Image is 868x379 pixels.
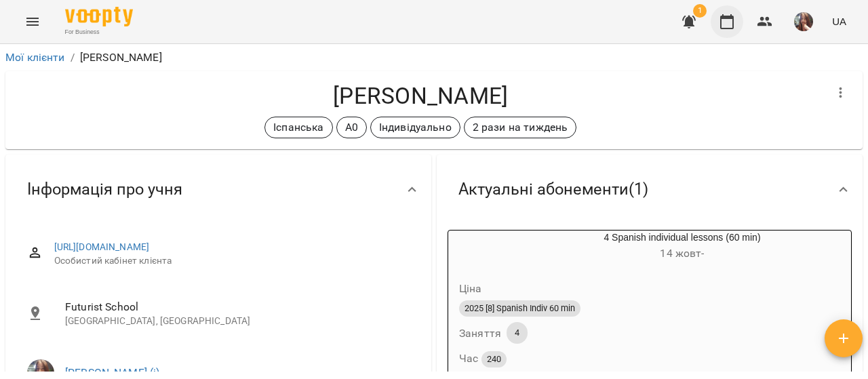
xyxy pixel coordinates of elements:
p: [PERSON_NAME] [80,49,162,66]
a: [URL][DOMAIN_NAME] [54,241,150,252]
img: Voopty Logo [65,7,133,26]
img: 0ee1f4be303f1316836009b6ba17c5c5.jpeg [794,12,813,31]
span: 14 жовт - [660,247,704,260]
span: Futurist School [65,299,410,315]
a: [PERSON_NAME] (і) [65,366,160,379]
h6: Ціна [459,279,482,298]
div: Актуальні абонементи(1) [437,155,863,224]
span: UA [832,14,846,28]
h6: Заняття [459,324,501,343]
div: A0 [336,117,367,138]
div: 2 рази на тиждень [464,117,577,138]
p: Іспанська [273,119,323,136]
span: 4 [507,327,528,339]
button: UA [827,9,852,34]
span: Інформація про учня [27,179,182,200]
nav: breadcrumb [5,49,863,66]
p: 2 рази на тиждень [473,119,568,136]
span: Особистий кабінет клієнта [54,254,410,268]
p: Індивідуально [379,119,452,136]
span: 240 [481,352,507,367]
span: 1 [693,4,707,18]
div: 4 Spanish individual lessons (60 min) [513,231,851,263]
span: Актуальні абонементи ( 1 ) [458,179,648,200]
span: 2025 [8] Spanish Indiv 60 min [459,302,580,315]
div: Іспанська [264,117,332,138]
h4: [PERSON_NAME] [16,82,825,110]
p: [GEOGRAPHIC_DATA], [GEOGRAPHIC_DATA] [65,315,410,328]
li: / [71,49,75,66]
div: Індивідуально [370,117,460,138]
div: Інформація про учня [5,155,431,224]
span: For Business [65,28,133,37]
a: Мої клієнти [5,51,65,64]
div: 4 Spanish individual lessons (60 min) [448,231,513,263]
h6: Час [459,349,507,368]
p: A0 [345,119,358,136]
button: Menu [16,5,49,38]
